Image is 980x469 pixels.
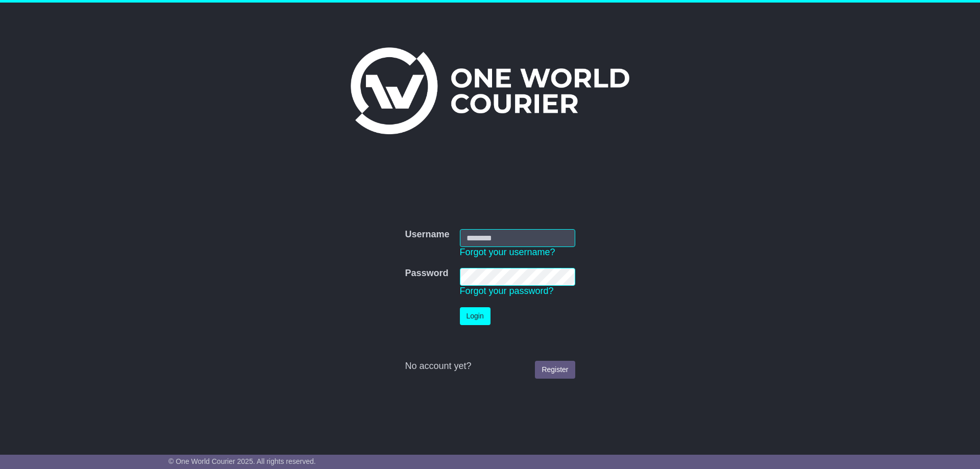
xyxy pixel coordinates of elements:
label: Username [405,229,449,240]
label: Password [405,268,448,279]
span: © One World Courier 2025. All rights reserved. [168,457,316,465]
div: No account yet? [405,361,575,372]
img: One World [351,47,629,134]
a: Register [535,361,575,379]
a: Forgot your password? [460,286,554,296]
a: Forgot your username? [460,247,555,257]
button: Login [460,307,491,325]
